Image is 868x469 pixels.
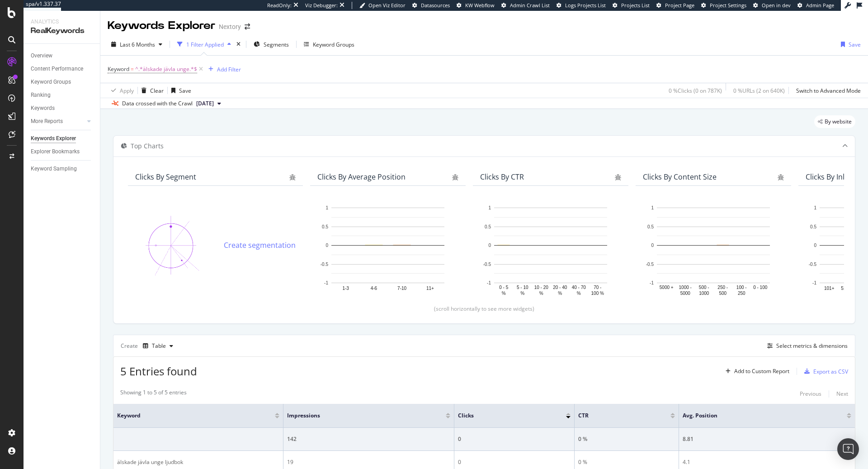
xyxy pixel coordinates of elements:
span: Open in dev [762,2,791,9]
button: Previous [800,388,821,399]
button: Save [837,37,861,52]
text: 0.5 [322,224,328,229]
button: Switch to Advanced Mode [793,83,861,98]
div: Switch to Advanced Mode [796,87,861,95]
text: -1 [650,280,654,285]
div: Previous [800,390,821,398]
text: 101+ [824,286,835,291]
text: 0.5 [647,224,654,229]
text: 1 [488,205,491,210]
text: -0.5 [646,262,654,267]
a: Project Page [656,2,694,9]
div: 0 % [578,458,675,466]
a: Keyword Sampling [31,164,94,174]
a: Content Performance [31,64,94,74]
text: 1000 [699,291,709,296]
text: 100 - [736,285,747,290]
div: Showing 1 to 5 of 5 entries [120,388,187,399]
div: Export as CSV [813,368,848,375]
text: 0 - 5 [499,285,508,290]
svg: A chart. [643,203,784,298]
span: Avg. Position [683,412,833,420]
div: 19 [287,458,450,466]
div: Create [121,339,177,353]
text: -1 [324,280,328,285]
div: Keywords Explorer [108,18,215,33]
a: Logs Projects List [557,2,606,9]
text: 1-3 [342,286,349,291]
span: ^.*älskade jävla unge.*$ [135,63,197,76]
span: Impressions [287,412,432,420]
text: 0 [488,243,491,248]
button: Export as CSV [801,364,848,379]
div: Content Performance [31,64,83,74]
div: Add Filter [217,66,241,73]
div: Create segmentation [224,240,296,251]
span: CTR [578,412,657,420]
div: bug [778,174,784,180]
text: -0.5 [483,262,491,267]
div: Next [836,390,848,398]
div: Select metrics & dimensions [776,342,848,350]
text: 11+ [426,286,434,291]
div: legacy label [814,115,855,128]
div: 0 % Clicks ( 0 on 787K ) [669,87,722,95]
div: bug [289,174,296,180]
div: 0 [458,458,571,466]
div: Analytics [31,18,93,26]
div: Clicks By Content Size [643,172,717,181]
a: Keywords [31,104,94,113]
div: times [235,40,242,49]
text: 1 [325,205,328,210]
button: [DATE] [193,98,225,109]
text: % [520,291,524,296]
text: 100 % [591,291,604,296]
text: 5 - 10 [517,285,528,290]
div: Nextory [219,22,241,31]
text: 7-10 [397,286,406,291]
div: A chart. [480,203,621,298]
text: 4-6 [371,286,377,291]
text: 0.5 [810,224,816,229]
span: Last 6 Months [120,41,155,48]
img: AUysyRYa.png [135,208,209,283]
a: Admin Page [797,2,834,9]
a: Datasources [412,2,450,9]
button: Table [139,339,177,353]
text: -0.5 [321,262,329,267]
div: Clicks By CTR [480,172,524,181]
span: Datasources [421,2,450,9]
text: 5000 [680,291,691,296]
div: 8.81 [683,435,851,443]
text: 5000 + [660,285,674,290]
div: (scroll horizontally to see more widgets) [124,305,844,313]
svg: A chart. [317,203,458,298]
div: Apply [120,87,134,95]
button: Clear [138,83,164,98]
span: 2025 Sep. 18th [196,99,214,108]
span: Open Viz Editor [368,2,406,9]
text: 20 - 40 [553,285,567,290]
text: -1 [812,280,816,285]
div: 4.1 [683,458,851,466]
button: 1 Filter Applied [174,37,235,52]
span: Keyword [117,412,261,420]
div: bug [615,174,621,180]
text: 10 - 20 [534,285,549,290]
a: More Reports [31,117,85,126]
div: Add to Custom Report [734,369,789,374]
span: Project Page [665,2,694,9]
text: 1000 - [679,285,692,290]
button: Save [168,83,191,98]
text: 0 [325,243,328,248]
span: Projects List [621,2,650,9]
div: älskade jävla unge ljudbok [117,458,279,466]
button: Add to Custom Report [722,364,789,379]
span: 5 Entries found [120,364,197,379]
span: = [131,65,134,73]
text: 51-100 [841,286,855,291]
span: Keyword [108,65,129,73]
div: Save [849,41,861,48]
